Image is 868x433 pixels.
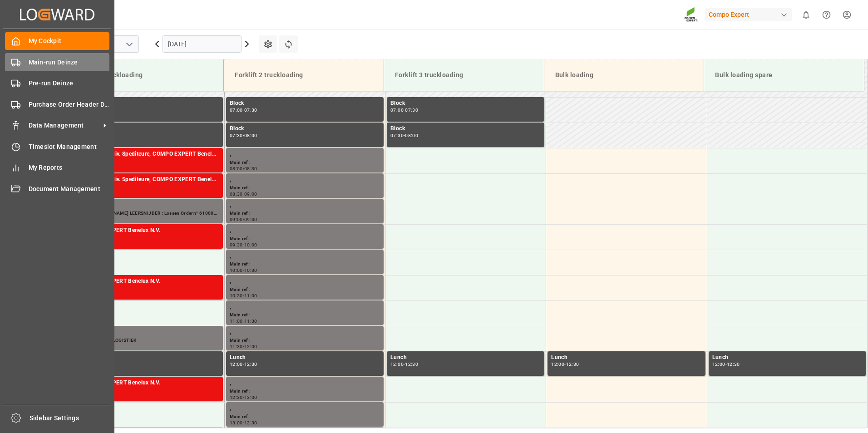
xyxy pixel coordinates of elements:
[5,95,109,113] a: Purchase Order Header Deinze
[230,337,380,344] div: Main ref :
[69,353,219,362] div: Lunch
[243,268,244,272] div: -
[69,150,219,159] div: Abholung durch div. Spediteure, COMPO EXPERT Benelux N.V.
[230,328,380,337] div: ,
[230,133,243,138] div: 07:30
[390,133,404,138] div: 07:30
[30,413,111,423] span: Sidebar Settings
[230,286,380,294] div: Main ref :
[705,8,792,21] div: Compo Expert
[230,235,380,243] div: Main ref :
[244,108,257,112] div: 07:30
[230,251,380,261] div: ,
[230,268,243,272] div: 10:00
[230,108,243,112] div: 07:00
[230,277,380,286] div: ,
[69,277,219,286] div: WTA, COMPO EXPERT Benelux N.V.
[29,100,110,109] span: Purchase Order Header Deinze
[244,217,257,221] div: 09:30
[230,150,380,159] div: ,
[230,261,380,268] div: Main ref :
[230,362,243,366] div: 12:00
[230,311,380,319] div: Main ref :
[564,362,566,366] div: -
[243,192,244,196] div: -
[566,362,579,366] div: 12:30
[711,67,857,84] div: Bulk loading spare
[552,67,697,84] div: Bulk loading
[390,99,541,108] div: Block
[404,133,405,138] div: -
[243,362,244,366] div: -
[230,167,243,171] div: 08:00
[243,344,244,349] div: -
[163,35,242,53] input: DD.MM.YYYY
[5,138,109,155] a: Timeslot Management
[230,159,380,167] div: Main ref :
[230,184,380,192] div: Main ref :
[29,163,110,172] span: My Reports
[230,379,380,388] div: ,
[29,121,100,130] span: Data Management
[243,243,244,247] div: -
[29,58,110,67] span: Main-run Deinze
[122,37,136,51] button: open menu
[712,353,863,362] div: Lunch
[230,226,380,235] div: ,
[243,319,244,323] div: -
[405,362,418,366] div: 12:30
[29,79,110,88] span: Pre-run Deinze
[390,362,404,366] div: 12:00
[230,413,380,421] div: Main ref :
[69,235,219,243] div: Main ref : 14052747
[405,108,418,112] div: 07:30
[244,192,257,196] div: 09:00
[244,268,257,272] div: 10:30
[230,388,380,395] div: Main ref :
[69,99,219,108] div: Block
[404,362,405,366] div: -
[244,294,257,298] div: 11:00
[69,159,219,167] div: Main ref : 14052848
[71,67,216,84] div: Forklift 1 truckloading
[230,353,380,362] div: Lunch
[230,99,380,108] div: Block
[727,362,740,366] div: 12:30
[244,243,257,247] div: 10:00
[551,353,701,362] div: Lunch
[69,226,219,235] div: WTA, COMPO EXPERT Benelux N.V.
[29,142,110,152] span: Timeslot Management
[5,32,109,50] a: My Cockpit
[244,362,257,366] div: 12:30
[244,395,257,399] div: 13:00
[29,36,110,46] span: My Cockpit
[243,395,244,399] div: -
[69,184,219,192] div: Main ref : 14052218
[244,133,257,138] div: 08:00
[230,421,243,425] div: 13:00
[551,362,564,366] div: 12:00
[244,421,257,425] div: 13:30
[244,344,257,349] div: 12:00
[29,184,110,194] span: Document Management
[69,286,219,294] div: Main ref : 14052890
[69,379,219,388] div: WTA, COMPO EXPERT Benelux N.V.
[230,302,380,311] div: ,
[243,217,244,221] div: -
[243,108,244,112] div: -
[69,175,219,184] div: Abholung durch div. Spediteure, COMPO EXPERT Benelux N.V.
[230,344,243,349] div: 11:30
[230,124,380,133] div: Block
[390,124,541,133] div: Block
[231,67,376,84] div: Forklift 2 truckloading
[69,124,219,133] div: Block
[69,328,219,337] div: ,
[230,294,243,298] div: 10:30
[69,337,219,344] div: Main ref : MEETING LOGISTIEK
[243,294,244,298] div: -
[230,192,243,196] div: 08:30
[705,6,796,23] button: Compo Expert
[712,362,725,366] div: 12:00
[405,133,418,138] div: 08:00
[243,133,244,138] div: -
